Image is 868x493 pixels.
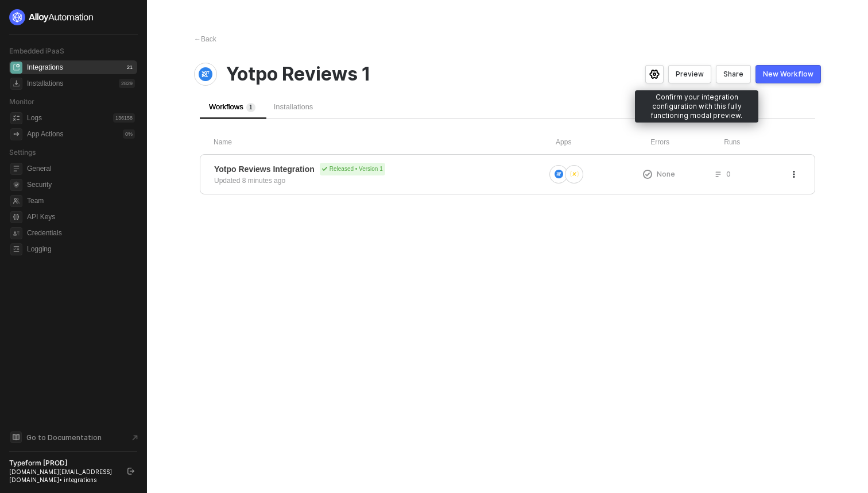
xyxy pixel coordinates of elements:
[214,163,315,175] span: Yotpo Reviews Integration
[570,170,579,178] img: icon
[214,175,285,186] div: Updated 8 minutes ago
[9,47,64,55] span: Embedded iPaaS
[10,211,22,223] span: api-key
[27,113,42,123] div: Logs
[9,9,94,25] img: logo
[9,9,137,25] a: logo
[9,458,117,468] div: Typeform [PROD]
[119,79,135,88] div: 2829
[194,35,216,44] div: Back
[199,67,212,81] img: integration-icon
[10,431,22,443] span: documentation
[763,70,813,79] div: New Workflow
[668,65,711,83] button: Preview
[214,137,556,147] div: Name
[10,243,22,255] span: logging
[27,129,63,139] div: App Actions
[555,170,563,178] img: icon
[27,194,135,208] span: Team
[649,70,660,79] span: icon-settings
[27,226,135,240] span: Credentials
[9,148,36,156] span: Settings
[27,178,135,192] span: Security
[249,104,253,110] span: 1
[26,433,102,442] span: Go to Documentation
[27,162,135,175] span: General
[10,163,22,175] span: general
[10,112,22,124] span: icon-logs
[724,137,801,147] div: Runs
[723,70,743,79] div: Share
[643,170,652,179] span: icon-exclamation
[657,169,675,179] span: None
[716,65,751,83] button: Share
[9,430,138,444] a: Knowledge Base
[194,35,201,43] span: ←
[650,137,724,147] div: Errors
[125,63,135,72] div: 21
[556,137,650,147] div: Apps
[113,113,135,123] div: 136158
[27,79,63,89] div: Installations
[123,129,135,139] div: 0 %
[10,227,22,239] span: credentials
[226,63,371,85] span: Yotpo Reviews 1
[755,65,821,83] button: New Workflow
[209,102,255,111] span: Workflows
[127,468,134,475] span: logout
[9,97,34,106] span: Monitor
[10,195,22,207] span: team
[635,90,758,123] div: Confirm your integration configuration with this fully functioning modal preview.
[676,70,704,79] div: Preview
[27,63,63,72] div: Integrations
[10,78,22,90] span: installations
[274,102,313,111] span: Installations
[129,432,141,444] span: document-arrow
[27,242,135,256] span: Logging
[10,179,22,191] span: security
[10,128,22,140] span: icon-app-actions
[27,210,135,224] span: API Keys
[9,468,117,484] div: [DOMAIN_NAME][EMAIL_ADDRESS][DOMAIN_NAME] • integrations
[320,163,385,175] div: Released • Version 1
[726,169,731,179] span: 0
[715,171,722,178] span: icon-list
[10,62,22,74] span: integrations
